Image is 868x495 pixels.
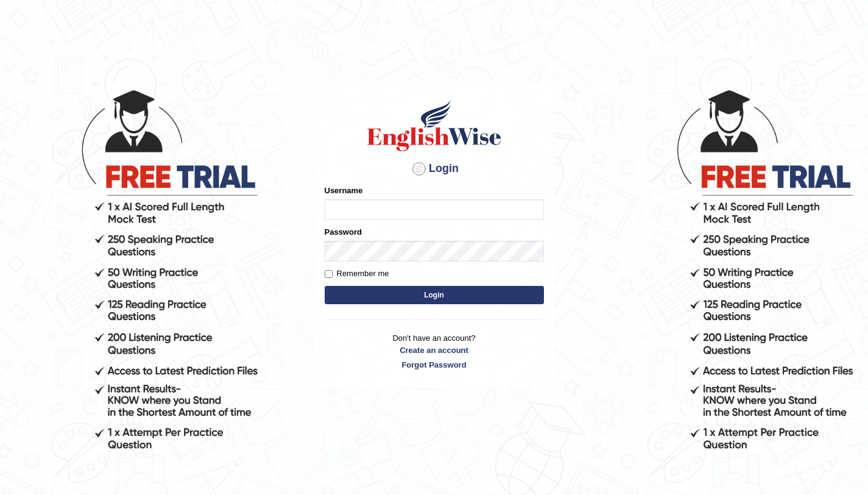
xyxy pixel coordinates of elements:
h4: Login [325,159,544,179]
a: Forgot Password [325,359,544,371]
a: Create an account [325,344,544,356]
input: Remember me [325,270,333,278]
label: Remember me [325,268,389,280]
label: Password [325,226,362,238]
label: Username [325,185,363,196]
img: Logo of English Wise sign in for intelligent practice with AI [365,98,504,153]
button: Login [325,286,544,304]
p: Don't have an account? [325,332,544,370]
